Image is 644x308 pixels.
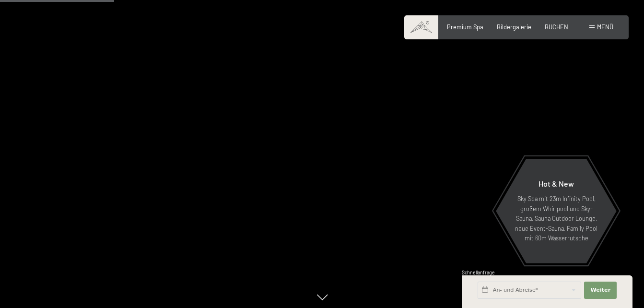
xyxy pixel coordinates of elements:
p: Sky Spa mit 23m Infinity Pool, großem Whirlpool und Sky-Sauna, Sauna Outdoor Lounge, neue Event-S... [515,194,598,243]
a: Hot & New Sky Spa mit 23m Infinity Pool, großem Whirlpool und Sky-Sauna, Sauna Outdoor Lounge, ne... [495,158,617,264]
span: Schnellanfrage [462,270,495,275]
span: Menü [597,23,613,31]
a: Bildergalerie [497,23,531,31]
a: BUCHEN [545,23,568,31]
span: Weiter [590,286,610,294]
button: Weiter [584,282,617,299]
a: Premium Spa [447,23,483,31]
span: Hot & New [539,179,574,188]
